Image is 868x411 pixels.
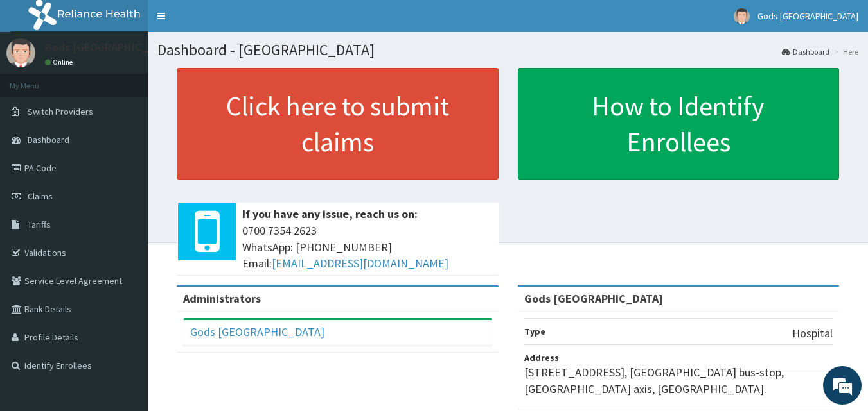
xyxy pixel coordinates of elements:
[28,106,93,117] span: Switch Providers
[177,68,499,180] a: Click here to submit claims
[734,8,750,24] img: User Image
[45,42,179,53] p: Gods [GEOGRAPHIC_DATA]
[242,222,492,272] span: 0700 7354 2623 WhatsApp: [PHONE_NUMBER] Email:
[757,10,858,22] span: Gods [GEOGRAPHIC_DATA]
[272,256,448,271] a: [EMAIL_ADDRESS][DOMAIN_NAME]
[190,324,324,339] a: Gods [GEOGRAPHIC_DATA]
[28,134,69,146] span: Dashboard
[792,325,833,342] p: Hospital
[518,68,840,180] a: How to Identify Enrollees
[524,291,663,306] strong: Gods [GEOGRAPHIC_DATA]
[28,219,51,230] span: Tariffs
[782,46,829,57] a: Dashboard
[524,364,833,397] p: [STREET_ADDRESS], [GEOGRAPHIC_DATA] bus-stop, [GEOGRAPHIC_DATA] axis, [GEOGRAPHIC_DATA].
[157,42,858,58] h1: Dashboard - [GEOGRAPHIC_DATA]
[524,326,545,337] b: Type
[831,46,858,57] li: Here
[183,291,261,306] b: Administrators
[28,190,53,202] span: Claims
[524,352,559,364] b: Address
[6,38,35,67] img: User Image
[45,58,76,67] a: Online
[242,206,418,221] b: If you have any issue, reach us on:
